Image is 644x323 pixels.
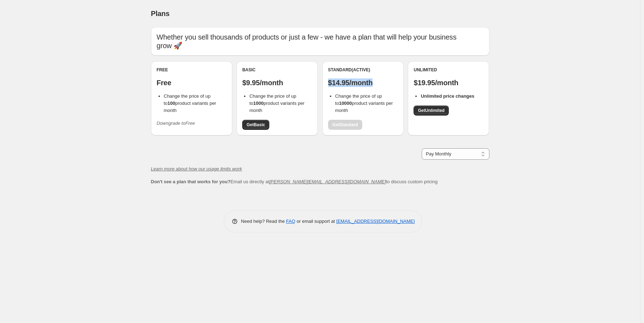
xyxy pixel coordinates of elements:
[414,78,483,87] p: $19.95/month
[335,93,393,113] span: Change the price of up to product variants per month
[241,219,286,224] span: Need help? Read the
[151,179,438,184] span: Email us directly at to discuss custom pricing
[242,67,312,73] div: Basic
[164,93,216,113] span: Change the price of up to product variants per month
[269,179,386,184] a: [PERSON_NAME][EMAIL_ADDRESS][DOMAIN_NAME]
[151,10,170,17] span: Plans
[152,118,199,129] button: Downgrade toFree
[157,121,195,126] i: Downgrade to Free
[295,219,336,224] span: or email support at
[157,78,227,87] p: Free
[253,101,264,106] b: 1000
[414,67,483,73] div: Unlimited
[242,78,312,87] p: $9.95/month
[246,122,265,128] span: Get Basic
[167,101,175,106] b: 100
[249,93,305,113] span: Change the price of up to product variants per month
[336,219,415,224] a: [EMAIL_ADDRESS][DOMAIN_NAME]
[414,106,449,116] a: GetUnlimited
[242,120,269,130] a: GetBasic
[339,101,352,106] b: 10000
[157,33,484,50] p: Whether you sell thousands of products or just a few - we have a plan that will help your busines...
[286,219,295,224] a: FAQ
[421,93,474,99] b: Unlimited price changes
[157,67,227,73] div: Free
[151,179,230,184] b: Don't see a plan that works for you?
[328,78,398,87] p: $14.95/month
[328,67,398,73] div: Standard (Active)
[151,166,242,171] a: Learn more about how our usage limits work
[418,108,445,113] span: Get Unlimited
